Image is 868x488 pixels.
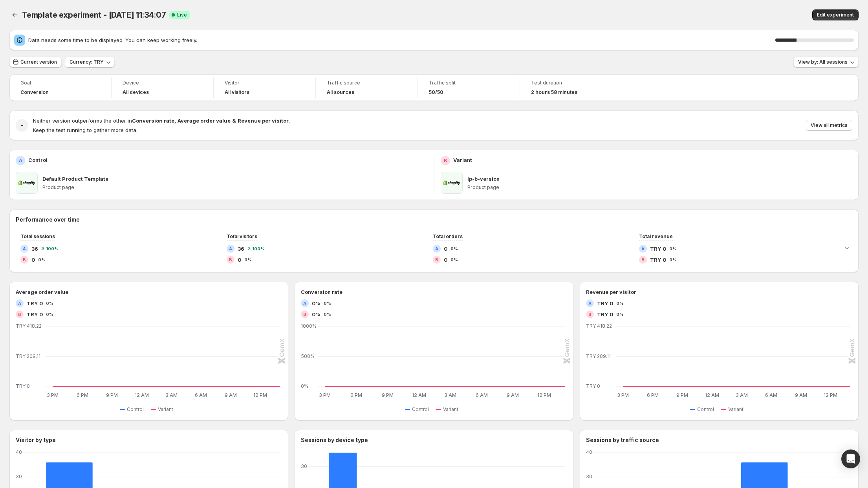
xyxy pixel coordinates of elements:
[841,449,860,468] div: Open Intercom Messenger
[433,233,463,239] span: Total orders
[429,79,509,96] a: Traffic split50/50
[177,12,187,18] span: Live
[597,299,613,307] span: TRY 0
[9,9,20,20] button: Back
[178,117,231,124] strong: Average order value
[444,158,447,164] h2: B
[537,392,551,398] text: 12 PM
[174,117,176,124] strong: ,
[123,80,202,86] span: Device
[23,257,26,262] h2: B
[728,406,743,413] span: Variant
[135,392,149,398] text: 12 AM
[301,463,307,469] text: 30
[697,406,714,413] span: Control
[165,392,178,398] text: 3 AM
[795,392,807,398] text: 9 AM
[641,246,645,251] h2: A
[650,245,666,253] span: TRY 0
[324,301,331,306] span: 0%
[453,156,472,164] p: Variant
[639,233,673,239] span: Total revenue
[721,405,747,414] button: Variant
[252,246,265,251] span: 100%
[301,288,342,296] h3: Conversion rate
[244,257,252,262] span: 0%
[676,392,688,398] text: 9 PM
[23,246,26,251] h2: A
[441,172,463,194] img: lp-b-version
[42,184,428,191] p: Product page
[229,257,232,262] h2: B
[617,392,629,398] text: 3 PM
[195,392,207,398] text: 6 AM
[798,59,848,65] span: View by: All sessions
[301,323,317,329] text: 1000%
[793,57,859,68] button: View by: All sessions
[20,59,57,65] span: Current version
[33,117,290,124] span: Neither version outperforms the other in .
[736,392,748,398] text: 3 AM
[27,310,43,318] span: TRY 0
[120,405,147,414] button: Control
[507,392,519,398] text: 9 AM
[19,158,22,164] h2: A
[123,79,202,96] a: DeviceAll devices
[327,79,407,96] a: Traffic sourceAll sources
[16,353,40,359] text: TRY 209.11
[705,392,719,398] text: 12 AM
[586,288,636,296] h3: Revenue per visitor
[158,406,173,413] span: Variant
[123,89,149,95] h4: All devices
[28,36,775,44] span: Data needs some time to be displayed. You can keep working freely.
[77,392,88,398] text: 6 PM
[225,89,249,95] h4: All visitors
[811,122,848,128] span: View all metrics
[327,80,407,86] span: Traffic source
[16,216,852,224] h2: Performance over time
[588,301,591,306] h2: A
[106,392,118,398] text: 9 PM
[31,256,35,264] span: 0
[225,80,304,86] span: Visitor
[586,436,659,444] h3: Sessions by traffic source
[531,80,611,86] span: Test duration
[641,257,645,262] h2: B
[429,89,443,95] span: 50/50
[225,79,304,96] a: VisitorAll visitors
[16,383,30,389] text: TRY 0
[841,242,852,253] button: Expand chart
[586,449,592,455] text: 40
[412,406,429,413] span: Control
[324,312,331,317] span: 0%
[435,257,438,262] h2: B
[65,57,115,68] button: Currency: TRY
[669,246,677,251] span: 0%
[350,392,362,398] text: 6 PM
[16,449,22,455] text: 40
[586,473,592,479] text: 30
[27,299,43,307] span: TRY 0
[586,323,612,329] text: TRY 418.22
[303,301,306,306] h2: A
[238,117,289,124] strong: Revenue per visitor
[616,312,624,317] span: 0%
[18,301,21,306] h2: A
[586,383,600,389] text: TRY 0
[382,392,394,398] text: 9 PM
[450,257,458,262] span: 0%
[586,353,611,359] text: TRY 209.11
[301,383,308,389] text: 0%
[303,312,306,317] h2: B
[229,246,232,251] h2: A
[227,233,257,239] span: Total visitors
[824,392,837,398] text: 12 PM
[238,256,241,264] span: 0
[20,233,55,239] span: Total sessions
[444,256,447,264] span: 0
[588,312,591,317] h2: B
[20,80,100,86] span: Goal
[33,127,137,133] span: Keep the test running to gather more data.
[450,246,458,251] span: 0%
[42,175,108,183] p: Default Product Template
